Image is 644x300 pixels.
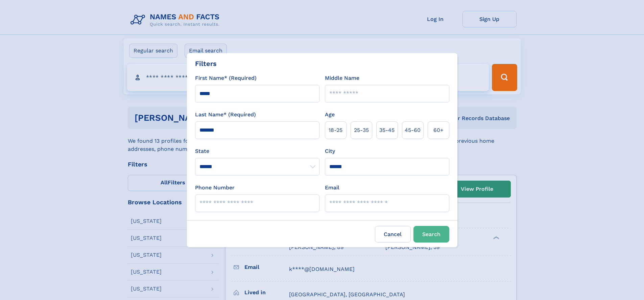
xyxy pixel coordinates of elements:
label: State [195,147,319,155]
div: Filters [195,59,217,69]
span: 45‑60 [405,126,421,134]
span: 18‑25 [329,126,342,134]
span: 25‑35 [354,126,369,134]
label: Age [325,111,335,119]
span: 60+ [433,126,444,134]
span: 35‑45 [379,126,395,134]
label: First Name* (Required) [195,74,257,82]
label: Last Name* (Required) [195,111,256,119]
label: Cancel [375,226,411,243]
label: Middle Name [325,74,359,82]
button: Search [413,226,449,243]
label: City [325,147,335,155]
label: Phone Number [195,184,235,192]
label: Email [325,184,339,192]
